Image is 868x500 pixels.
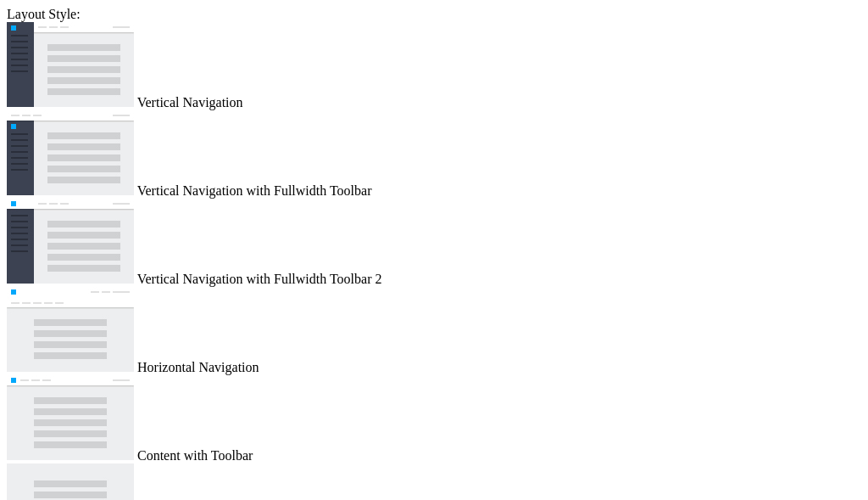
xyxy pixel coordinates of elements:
img: vertical-nav-with-full-toolbar.jpg [7,110,134,195]
md-radio-button: Vertical Navigation with Fullwidth Toolbar 2 [7,199,861,287]
img: content-with-toolbar.jpg [7,375,134,460]
span: Horizontal Navigation [137,360,259,374]
md-radio-button: Vertical Navigation [7,22,861,110]
span: Content with Toolbar [137,448,253,463]
img: vertical-nav.jpg [7,22,134,107]
span: Vertical Navigation with Fullwidth Toolbar [137,183,372,198]
img: vertical-nav-with-full-toolbar-2.jpg [7,199,134,284]
div: Layout Style: [7,7,861,22]
md-radio-button: Vertical Navigation with Fullwidth Toolbar [7,110,861,199]
span: Vertical Navigation [137,95,243,110]
md-radio-button: Content with Toolbar [7,375,861,463]
md-radio-button: Horizontal Navigation [7,287,861,375]
span: Vertical Navigation with Fullwidth Toolbar 2 [137,272,382,286]
img: horizontal-nav.jpg [7,287,134,372]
